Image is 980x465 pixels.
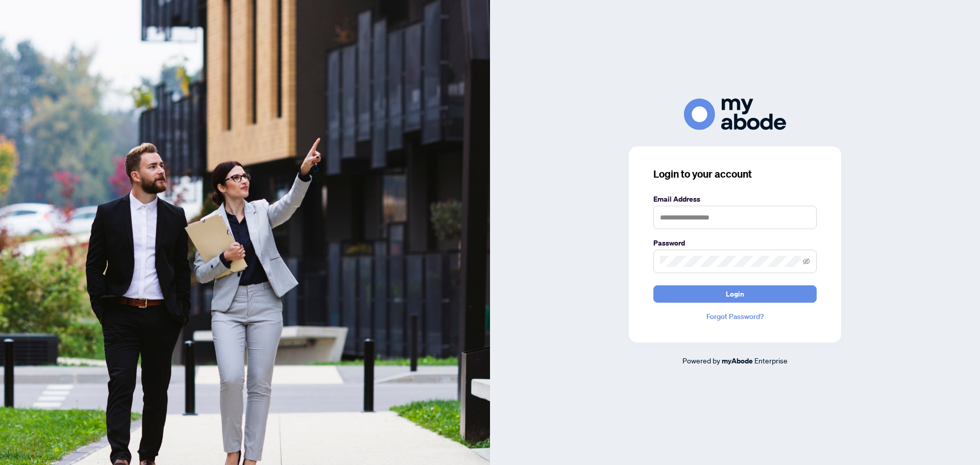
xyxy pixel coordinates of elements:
[653,193,817,205] label: Email Address
[653,237,817,249] label: Password
[726,286,744,302] span: Login
[722,355,753,366] a: myAbode
[803,258,810,265] span: eye-invisible
[754,356,788,365] span: Enterprise
[653,311,817,322] a: Forgot Password?
[653,167,817,181] h3: Login to your account
[684,99,786,130] img: ma-logo
[653,285,817,303] button: Login
[682,356,720,365] span: Powered by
